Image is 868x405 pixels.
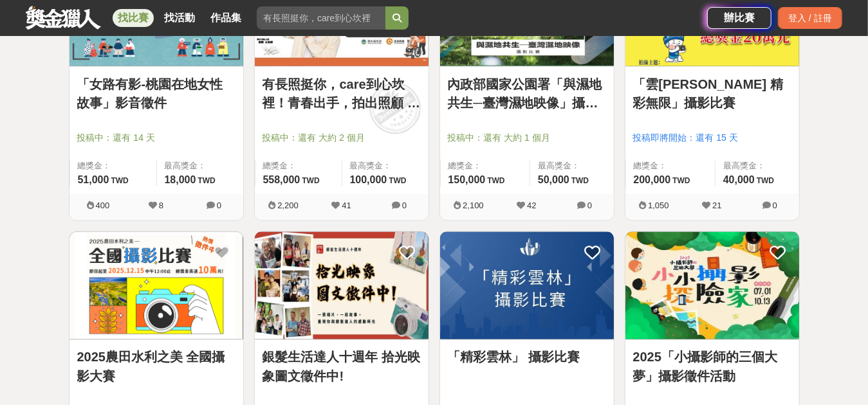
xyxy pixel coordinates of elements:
[78,160,149,173] span: 總獎金：
[257,6,385,30] input: 有長照挺你，care到心坎裡！青春出手，拍出照顧 影音徵件活動
[463,201,484,211] span: 2,100
[198,177,215,186] span: TWD
[113,9,154,27] a: 找比賽
[263,160,334,173] span: 總獎金：
[389,177,406,186] span: TWD
[723,160,791,173] span: 最高獎金：
[350,160,421,173] span: 最高獎金：
[448,75,606,113] a: 內政部國家公園署「與濕地共生─臺灣濕地映像」攝影比賽
[648,201,669,211] span: 1,050
[402,201,407,211] span: 0
[165,175,196,186] span: 18,000
[255,232,429,339] img: Cover Image
[487,177,504,186] span: TWD
[277,201,299,211] span: 2,200
[757,177,774,186] span: TWD
[77,132,235,145] span: 投稿中：還有 14 天
[634,175,671,186] span: 200,000
[633,132,791,145] span: 投稿即將開始：還有 15 天
[723,175,755,186] span: 40,000
[263,132,421,145] span: 投稿中：還有 大約 2 個月
[527,201,536,211] span: 42
[448,132,606,145] span: 投稿中：還有 大約 1 個月
[159,201,163,211] span: 8
[217,201,221,211] span: 0
[712,201,721,211] span: 21
[263,75,421,113] a: 有長照挺你，care到心坎裡！青春出手，拍出照顧 影音徵件活動
[448,160,522,173] span: 總獎金：
[77,348,235,386] a: 2025農田水利之美 全國攝影大賽
[159,9,200,27] a: 找活動
[633,75,791,113] a: 「雲[PERSON_NAME] 精彩無限」攝影比賽
[342,201,351,211] span: 41
[448,348,606,367] a: 「精彩雲林」 攝影比賽
[538,175,569,186] span: 50,000
[440,232,614,339] img: Cover Image
[69,232,243,340] a: Cover Image
[111,177,128,186] span: TWD
[571,177,589,186] span: TWD
[625,232,799,340] a: Cover Image
[672,177,690,186] span: TWD
[350,175,387,186] span: 100,000
[587,201,592,211] span: 0
[263,348,421,386] a: 銀髮生活達人十週年 拾光映象圖文徵件中!
[625,232,799,339] img: Cover Image
[773,201,777,211] span: 0
[448,175,486,186] span: 150,000
[96,201,110,211] span: 400
[165,160,235,173] span: 最高獎金：
[538,160,606,173] span: 最高獎金：
[440,232,614,340] a: Cover Image
[707,7,771,29] a: 辦比賽
[634,160,707,173] span: 總獎金：
[69,232,243,339] img: Cover Image
[302,177,319,186] span: TWD
[778,7,842,29] div: 登入 / 註冊
[263,175,300,186] span: 558,000
[78,175,109,186] span: 51,000
[77,75,235,113] a: 「女路有影-桃園在地女性故事」影音徵件
[633,348,791,386] a: 2025「小攝影師的三個大夢」攝影徵件活動
[205,9,246,27] a: 作品集
[255,232,429,340] a: Cover Image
